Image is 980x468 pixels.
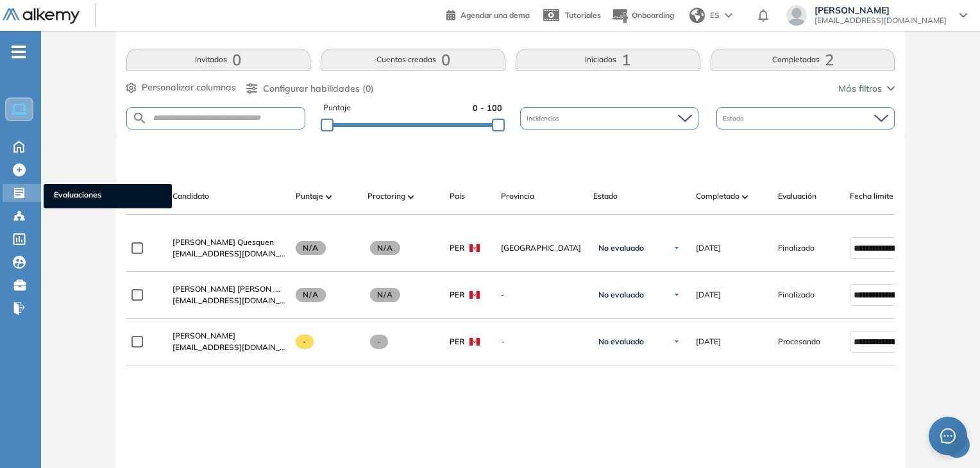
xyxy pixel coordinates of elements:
button: Invitados0 [126,49,311,71]
span: No evaluado [598,243,644,253]
span: Proctoring [367,190,405,202]
span: Más filtros [838,82,882,96]
span: Completado [696,190,739,202]
span: [PERSON_NAME] [PERSON_NAME] [173,284,300,294]
span: [EMAIL_ADDRESS][DOMAIN_NAME] [173,295,285,306]
span: N/A [370,288,401,302]
span: No evaluado [598,337,644,347]
button: Onboarding [611,2,674,29]
span: Puntaje [296,190,323,202]
span: Finalizado [778,242,815,254]
span: N/A [296,241,326,255]
img: SEARCH_ALT [132,110,148,126]
span: ES [710,10,720,21]
a: Agendar una demo [446,6,530,22]
span: PER [450,242,464,254]
span: No evaluado [598,290,644,300]
div: Incidencias [520,107,698,130]
span: Evaluación [778,190,816,202]
button: Iniciadas1 [516,49,700,71]
span: - [370,335,389,349]
span: [PERSON_NAME] Quesquen [173,237,274,247]
span: [EMAIL_ADDRESS][DOMAIN_NAME] [173,248,285,260]
span: 0 - 100 [473,102,502,114]
span: Finalizado [778,289,815,301]
span: [DATE] [696,242,721,254]
span: Puntaje [323,102,351,114]
span: Estado [723,113,747,123]
button: Configurar habilidades (0) [246,82,374,96]
span: Provincia [501,190,534,202]
span: [PERSON_NAME] [173,331,235,340]
span: Onboarding [632,10,674,20]
button: Completadas2 [711,49,895,71]
img: arrow [725,13,732,18]
div: Estado [716,107,895,130]
a: [PERSON_NAME] [PERSON_NAME] [173,283,285,295]
img: [missing "en.ARROW_ALT" translation] [742,195,748,199]
span: Incidencias [527,113,562,123]
img: Ícono de flecha [673,291,680,299]
img: [missing "en.ARROW_ALT" translation] [326,195,332,199]
button: Cuentas creadas0 [321,49,505,71]
span: N/A [296,288,326,302]
a: [PERSON_NAME] Quesquen [173,237,285,248]
span: Personalizar columnas [142,81,236,94]
img: PER [469,244,480,252]
span: [DATE] [696,336,721,347]
span: [PERSON_NAME] [815,5,947,15]
span: Candidato [173,190,209,202]
img: Ícono de flecha [673,338,680,346]
span: [EMAIL_ADDRESS][DOMAIN_NAME] [173,342,285,353]
i: - [12,51,26,53]
span: Evaluaciones [54,189,162,203]
span: - [501,336,583,347]
img: PER [469,291,480,299]
span: N/A [370,241,401,255]
span: [EMAIL_ADDRESS][DOMAIN_NAME] [815,15,947,26]
img: PER [469,338,480,346]
span: [GEOGRAPHIC_DATA] [501,242,583,254]
img: [missing "en.ARROW_ALT" translation] [408,195,414,199]
span: Agendar una demo [460,10,530,20]
button: Personalizar columnas [126,81,236,94]
span: Estado [593,190,618,202]
span: [DATE] [696,289,721,301]
span: - [501,289,583,301]
img: world [689,8,705,23]
span: Procesando [778,336,820,347]
span: - [296,335,314,349]
span: PER [450,289,464,301]
span: Fecha límite [850,190,893,202]
span: Tutoriales [565,10,601,20]
span: message [940,428,956,444]
a: [PERSON_NAME] [173,330,285,342]
span: Configurar habilidades (0) [263,82,374,96]
span: PER [450,336,464,347]
span: País [450,190,465,202]
img: Logo [3,8,80,24]
img: Ícono de flecha [673,244,680,252]
button: Más filtros [838,82,895,96]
